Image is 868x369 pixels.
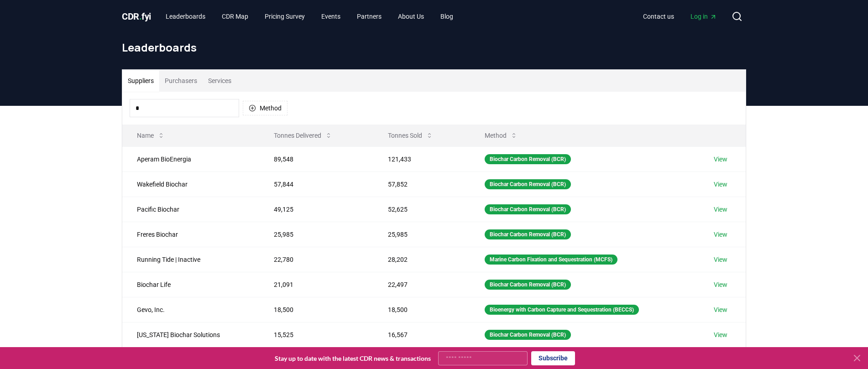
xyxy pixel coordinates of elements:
[122,70,159,92] button: Suppliers
[259,172,373,197] td: 57,844
[373,247,470,272] td: 28,202
[259,297,373,322] td: 18,500
[373,197,470,222] td: 52,625
[485,255,617,265] div: Marine Carbon Fixation and Sequestration (MCFS)
[373,322,470,347] td: 16,567
[259,197,373,222] td: 49,125
[373,172,470,197] td: 57,852
[214,8,256,25] a: CDR Map
[122,10,151,23] a: CDR.fyi
[485,229,571,239] div: Biochar Carbon Removal (BCR)
[477,126,525,145] button: Method
[690,12,717,21] span: Log in
[714,230,727,239] a: View
[485,154,571,164] div: Biochar Carbon Removal (BCR)
[158,8,460,25] nav: Main
[203,70,237,92] button: Services
[259,322,373,347] td: 15,525
[259,146,373,172] td: 89,548
[373,272,470,297] td: 22,497
[373,297,470,322] td: 18,500
[257,8,312,25] a: Pricing Survey
[259,272,373,297] td: 21,091
[122,197,259,222] td: Pacific Biochar
[485,330,571,340] div: Biochar Carbon Removal (BCR)
[714,330,727,339] a: View
[122,11,151,22] span: CDR fyi
[485,280,571,290] div: Biochar Carbon Removal (BCR)
[714,255,727,264] a: View
[391,8,431,25] a: About Us
[714,205,727,214] a: View
[122,172,259,197] td: Wakefield Biochar
[485,305,639,315] div: Bioenergy with Carbon Capture and Sequestration (BECCS)
[350,8,389,25] a: Partners
[714,180,727,189] a: View
[122,247,259,272] td: Running Tide | Inactive
[159,70,203,92] button: Purchasers
[714,305,727,314] a: View
[636,8,724,25] nav: Main
[122,222,259,247] td: Freres Biochar
[485,179,571,189] div: Biochar Carbon Removal (BCR)
[139,11,142,22] span: .
[243,101,288,115] button: Method
[433,8,460,25] a: Blog
[267,126,340,145] button: Tonnes Delivered
[381,126,440,145] button: Tonnes Sold
[683,8,724,25] a: Log in
[122,146,259,172] td: Aperam BioEnergia
[158,8,213,25] a: Leaderboards
[373,222,470,247] td: 25,985
[122,322,259,347] td: [US_STATE] Biochar Solutions
[122,297,259,322] td: Gevo, Inc.
[130,126,172,145] button: Name
[122,40,746,55] h1: Leaderboards
[485,204,571,214] div: Biochar Carbon Removal (BCR)
[259,247,373,272] td: 22,780
[314,8,348,25] a: Events
[373,146,470,172] td: 121,433
[259,222,373,247] td: 25,985
[714,280,727,289] a: View
[122,272,259,297] td: Biochar Life
[636,8,681,25] a: Contact us
[714,155,727,164] a: View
